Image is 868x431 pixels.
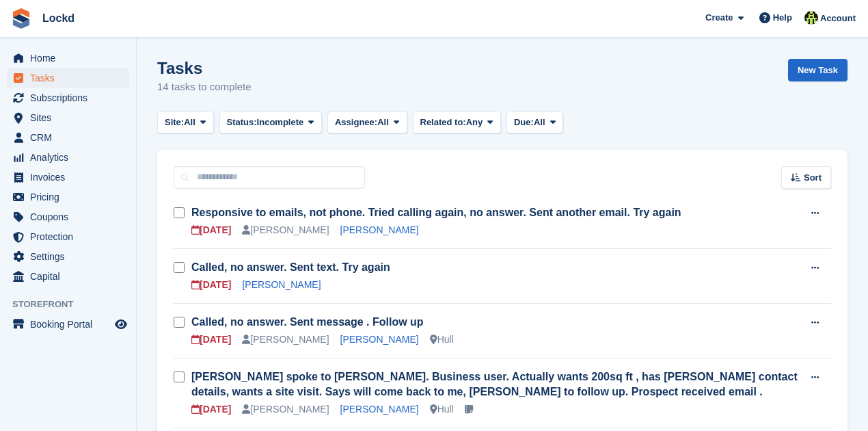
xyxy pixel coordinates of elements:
[30,187,112,207] span: Pricing
[430,402,454,417] div: Hull
[7,128,129,147] a: menu
[327,112,407,134] button: Assignee: All
[242,402,329,417] div: [PERSON_NAME]
[7,88,129,107] a: menu
[191,371,798,397] a: [PERSON_NAME] spoke to [PERSON_NAME]. Business user. Actually wants 200sq ft , has [PERSON_NAME] ...
[113,316,129,332] a: Preview store
[191,278,231,292] div: [DATE]
[506,112,563,134] button: Due: All
[7,267,129,286] a: menu
[157,112,214,134] button: Site: All
[820,12,856,25] span: Account
[30,128,112,147] span: CRM
[340,404,419,415] a: [PERSON_NAME]
[242,332,329,347] div: [PERSON_NAME]
[191,402,231,417] div: [DATE]
[7,168,129,187] a: menu
[335,116,377,129] span: Assignee:
[191,261,390,273] a: Called, no answer. Sent text. Try again
[7,68,129,88] a: menu
[227,116,257,129] span: Status:
[705,11,733,25] span: Create
[191,223,231,237] div: [DATE]
[30,168,112,187] span: Invoices
[37,7,80,29] a: Lockd
[534,116,545,129] span: All
[466,116,483,129] span: Any
[773,11,792,25] span: Help
[30,88,112,107] span: Subscriptions
[804,171,822,185] span: Sort
[30,68,112,88] span: Tasks
[7,315,129,334] a: menu
[430,332,454,347] div: Hull
[11,8,31,29] img: stora-icon-8386f47178a22dfd0bd8f6a31ec36ba5ce8667c1dd55bd0f319d3a0aa187defe.svg
[514,116,534,129] span: Due:
[242,279,321,290] a: [PERSON_NAME]
[12,298,136,311] span: Storefront
[420,116,466,129] span: Related to:
[30,207,112,226] span: Coupons
[157,59,252,77] h1: Tasks
[340,334,419,345] a: [PERSON_NAME]
[377,116,389,129] span: All
[7,247,129,266] a: menu
[191,207,681,218] a: Responsive to emails, not phone. Tried calling again, no answer. Sent another email. Try again
[804,11,818,25] img: Jamie Budding
[30,49,112,68] span: Home
[30,315,112,334] span: Booking Portal
[157,79,252,95] p: 14 tasks to complete
[30,108,112,127] span: Sites
[30,227,112,246] span: Protection
[191,316,424,328] a: Called, no answer. Sent message . Follow up
[7,207,129,226] a: menu
[219,112,322,134] button: Status: Incomplete
[340,224,419,235] a: [PERSON_NAME]
[242,223,329,237] div: [PERSON_NAME]
[30,148,112,167] span: Analytics
[7,148,129,167] a: menu
[191,332,231,347] div: [DATE]
[413,112,501,134] button: Related to: Any
[7,49,129,68] a: menu
[7,108,129,127] a: menu
[788,59,847,81] a: New Task
[257,116,304,129] span: Incomplete
[7,187,129,207] a: menu
[184,116,195,129] span: All
[165,116,184,129] span: Site:
[30,247,112,266] span: Settings
[7,227,129,246] a: menu
[30,267,112,286] span: Capital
